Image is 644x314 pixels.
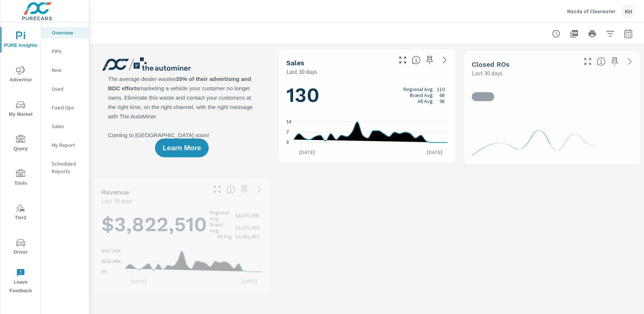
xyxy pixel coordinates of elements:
[397,54,409,66] button: Make Fullscreen
[418,98,434,104] p: All Avg:
[101,259,121,264] text: $218.96K
[155,139,208,157] button: Learn More
[439,98,445,104] p: 98
[286,140,289,145] text: 0
[163,145,201,151] span: Learn More
[286,130,289,135] text: 7
[294,148,320,156] p: [DATE]
[236,278,262,285] p: [DATE]
[41,102,89,113] div: Fixed Ops
[226,185,235,194] span: Total sales revenue over the selected date range. [Source: This data is sourced from the dealer’s...
[286,67,317,76] p: Last 30 days
[210,221,233,233] p: Brand Avg:
[286,119,292,124] text: 14
[439,92,445,98] p: 66
[472,69,503,78] p: Last 30 days
[235,233,259,239] p: $4,001,652
[101,269,107,274] text: $0
[235,212,259,218] p: $4,597,895
[624,55,636,67] a: See more details in report
[3,268,39,295] span: Leave Feedback
[3,169,39,188] span: Tools
[125,278,152,285] p: [DATE]
[286,59,304,67] h5: Sales
[52,66,83,74] p: New
[41,83,89,94] div: Used
[41,121,89,132] div: Sales
[585,26,600,41] button: Print Report
[52,85,83,93] p: Used
[567,26,582,41] button: "Export Report to PDF"
[421,148,448,156] p: [DATE]
[567,8,615,15] p: Mazda of Clearwater
[41,158,89,177] div: Scheduled Reports
[621,26,636,41] button: Select Date Range
[52,141,83,149] p: My Report
[52,160,83,175] p: Scheduled Reports
[621,4,635,18] div: KH
[52,48,83,55] p: PIPA
[286,82,447,108] h1: 130
[211,183,223,195] button: Make Fullscreen
[41,139,89,151] div: My Report
[412,55,421,64] span: Number of vehicles sold by the dealership over the selected date range. [Source: This data is sou...
[52,104,83,111] p: Fixed Ops
[609,55,621,67] span: Save this to your personalized report
[3,31,39,50] span: PURE Insights
[603,26,618,41] button: Apply Filters
[52,123,83,130] p: Sales
[582,55,594,67] button: Make Fullscreen
[3,100,39,119] span: My Market
[472,60,510,68] h5: Closed ROs
[0,22,41,298] div: nav menu
[101,196,132,205] p: Last 30 days
[101,188,129,196] h5: Revenue
[41,46,89,57] div: PIPA
[101,209,262,239] h1: $3,822,510
[437,86,445,92] p: 110
[238,183,250,195] span: Save this to your personalized report
[52,29,83,36] p: Overview
[3,204,39,222] span: Tier2
[253,183,265,195] a: See more details in report
[41,27,89,38] div: Overview
[403,86,434,92] p: Regional Avg:
[3,135,39,153] span: Query
[210,209,233,221] p: Regional Avg:
[235,224,259,230] p: $2,227,363
[41,64,89,76] div: New
[101,248,121,254] text: $437.92K
[424,54,436,66] span: Save this to your personalized report
[3,66,39,84] span: Advertise
[3,238,39,257] span: Driver
[217,233,233,239] p: All Avg:
[597,57,606,66] span: Number of Repair Orders Closed by the selected dealership group over the selected time range. [So...
[439,54,451,66] a: See more details in report
[410,92,434,98] p: Brand Avg:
